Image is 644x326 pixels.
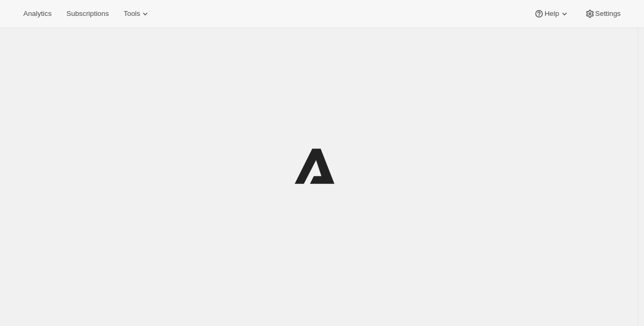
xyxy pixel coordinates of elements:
span: Tools [123,10,140,18]
button: Analytics [17,6,58,21]
span: Settings [595,10,621,18]
button: Help [527,6,576,21]
span: Help [544,10,559,18]
span: Analytics [23,10,51,18]
span: Subscriptions [66,10,109,18]
button: Settings [578,6,627,21]
button: Subscriptions [60,6,115,21]
button: Tools [117,6,157,21]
